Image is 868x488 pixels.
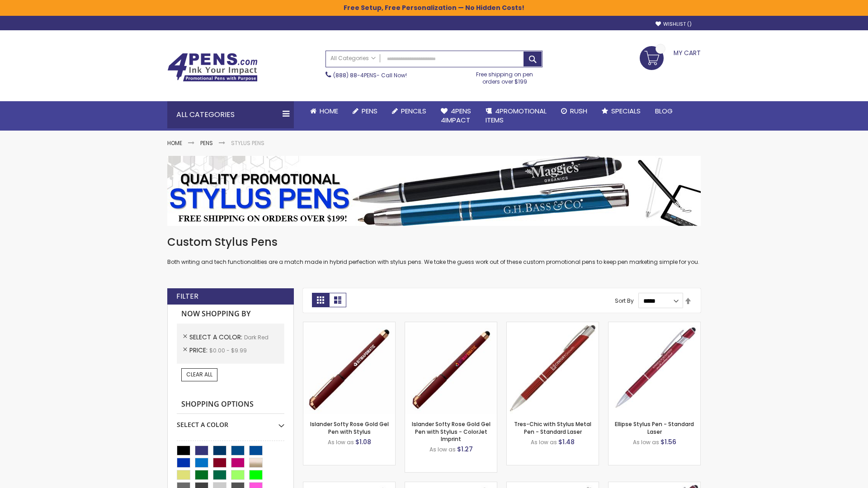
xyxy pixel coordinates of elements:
[320,106,338,116] span: Home
[209,347,247,354] span: $0.00 - $9.99
[429,446,456,453] span: As low as
[401,106,426,116] span: Pencils
[176,291,198,301] strong: Filter
[303,322,395,414] img: Islander Softy Rose Gold Gel Pen with Stylus-Dark Red
[554,101,594,121] a: Rush
[167,235,701,266] div: Both writing and tech functionalities are a match made in hybrid perfection with stylus pens. We ...
[362,106,377,116] span: Pens
[434,101,478,131] a: 4Pens4impact
[167,53,258,82] img: 4Pens Custom Pens and Promotional Products
[328,438,354,446] span: As low as
[167,139,182,147] a: Home
[355,437,371,446] span: $1.08
[467,67,543,85] div: Free shipping on pen orders over $199
[189,333,244,342] span: Select A Color
[660,437,676,446] span: $1.56
[615,420,694,435] a: Ellipse Stylus Pen - Standard Laser
[200,139,213,147] a: Pens
[655,106,673,116] span: Blog
[181,368,217,381] a: Clear All
[457,445,473,454] span: $1.27
[611,106,641,116] span: Specials
[333,71,407,79] span: - Call Now!
[189,346,209,355] span: Price
[244,333,269,341] span: Dark Red
[312,293,329,307] strong: Grid
[405,322,497,329] a: Islander Softy Rose Gold Gel Pen with Stylus - ColorJet Imprint-Dark Red
[303,101,345,121] a: Home
[441,106,471,125] span: 4Pens 4impact
[486,106,547,125] span: 4PROMOTIONAL ITEMS
[558,437,575,446] span: $1.48
[186,371,212,378] span: Clear All
[177,395,284,414] strong: Shopping Options
[594,101,648,121] a: Specials
[609,322,700,329] a: Ellipse Stylus Pen - Standard Laser-Dark Red
[609,322,700,414] img: Ellipse Stylus Pen - Standard Laser-Dark Red
[167,156,701,226] img: Stylus Pens
[326,51,380,66] a: All Categories
[177,305,284,324] strong: Now Shopping by
[405,322,497,414] img: Islander Softy Rose Gold Gel Pen with Stylus - ColorJet Imprint-Dark Red
[570,106,587,116] span: Rush
[231,139,264,147] strong: Stylus Pens
[478,101,554,131] a: 4PROMOTIONALITEMS
[507,322,599,329] a: Tres-Chic with Stylus Metal Pen - Standard Laser-Dark Red
[167,235,701,249] h1: Custom Stylus Pens
[303,322,395,329] a: Islander Softy Rose Gold Gel Pen with Stylus-Dark Red
[177,414,284,429] div: Select A Color
[330,55,376,62] span: All Categories
[531,438,557,446] span: As low as
[507,322,599,414] img: Tres-Chic with Stylus Metal Pen - Standard Laser-Dark Red
[648,101,680,121] a: Blog
[633,438,659,446] span: As low as
[385,101,434,121] a: Pencils
[656,21,692,28] a: Wishlist
[167,101,294,128] div: All Categories
[310,420,389,435] a: Islander Softy Rose Gold Gel Pen with Stylus
[514,420,591,435] a: Tres-Chic with Stylus Metal Pen - Standard Laser
[345,101,385,121] a: Pens
[615,297,634,305] label: Sort By
[333,71,377,79] a: (888) 88-4PENS
[412,420,491,442] a: Islander Softy Rose Gold Gel Pen with Stylus - ColorJet Imprint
